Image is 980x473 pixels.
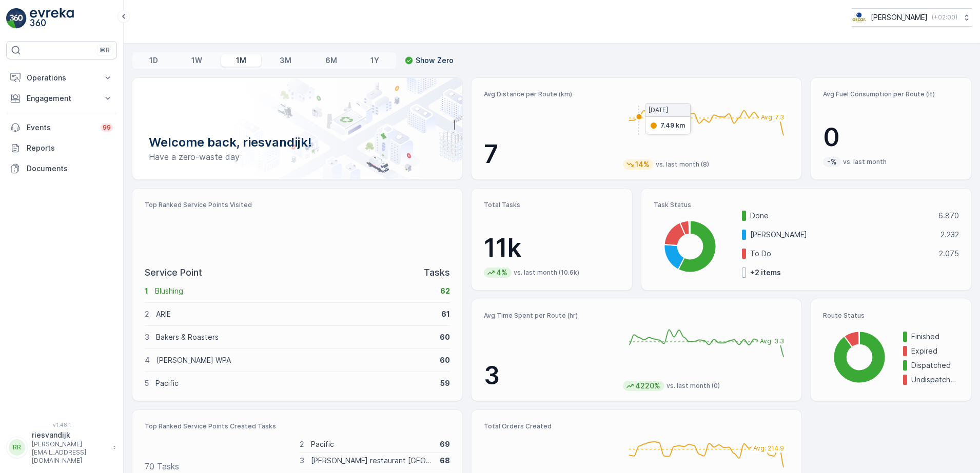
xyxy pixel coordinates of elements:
[823,90,959,98] p: Avg Fuel Consumption per Route (lt)
[6,88,117,109] button: Engagement
[484,360,615,391] p: 3
[852,8,972,27] button: [PERSON_NAME](+02:00)
[634,381,661,391] p: 4220%
[750,268,781,278] p: + 2 items
[440,456,450,466] p: 68
[100,46,110,54] p: ⌘B
[145,265,202,280] p: Service Point
[145,460,179,472] p: 70 Tasks
[6,8,27,29] img: logo
[823,312,959,320] p: Route Status
[6,158,117,179] a: Documents
[27,122,94,133] p: Events
[440,439,450,449] p: 69
[826,157,838,167] p: -%
[871,12,928,23] p: [PERSON_NAME]
[32,430,108,440] p: riesvandijk
[145,355,150,365] p: 4
[145,201,450,209] p: Top Ranked Service Points Visited
[145,378,149,388] p: 5
[9,439,25,456] div: RR
[911,360,959,371] p: Dispatched
[940,230,959,240] p: 2.232
[484,312,615,320] p: Avg Time Spent per Route (hr)
[634,159,651,170] p: 14%
[484,139,615,170] p: 7
[440,378,450,388] p: 59
[156,355,433,365] p: [PERSON_NAME] WPA
[6,138,117,158] a: Reports
[6,68,117,88] button: Operations
[656,160,709,169] p: vs. last month (8)
[6,430,117,465] button: RRriesvandijk[PERSON_NAME][EMAIL_ADDRESS][DOMAIN_NAME]
[495,268,508,278] p: 4%
[484,201,620,209] p: Total Tasks
[750,249,932,259] p: To Do
[484,233,620,263] p: 11k
[6,117,117,138] a: Events99
[191,55,202,66] p: 1W
[441,309,450,319] p: 61
[750,211,932,221] p: Done
[27,143,113,153] p: Reports
[300,439,304,449] p: 2
[156,309,435,319] p: ARIE
[440,286,450,296] p: 62
[440,332,450,342] p: 60
[424,265,450,280] p: Tasks
[440,355,450,365] p: 60
[300,456,304,466] p: 3
[149,55,158,66] p: 1D
[911,332,959,342] p: Finished
[145,309,149,319] p: 2
[145,422,450,430] p: Top Ranked Service Points Created Tasks
[27,93,96,104] p: Engagement
[149,134,446,151] p: Welcome back, riesvandijk!
[27,73,96,83] p: Operations
[311,456,434,466] p: [PERSON_NAME] restaurant [GEOGRAPHIC_DATA]
[149,151,446,163] p: Have a zero-waste day
[103,124,111,132] p: 99
[823,122,959,153] p: 0
[236,55,246,66] p: 1M
[311,439,434,449] p: Pacific
[145,332,149,342] p: 3
[416,55,454,66] p: Show Zero
[155,286,434,296] p: Blushing
[667,382,720,390] p: vs. last month (0)
[484,422,615,430] p: Total Orders Created
[938,211,959,221] p: 6.870
[484,90,615,98] p: Avg Distance per Route (km)
[911,346,959,356] p: Expired
[30,8,74,29] img: logo_light-DOdMpM7g.png
[6,422,117,428] span: v 1.48.1
[939,249,959,259] p: 2.075
[911,375,959,385] p: Undispatched
[843,158,887,166] p: vs. last month
[27,163,113,174] p: Documents
[370,55,379,66] p: 1Y
[325,55,337,66] p: 6M
[32,440,108,465] p: [PERSON_NAME][EMAIL_ADDRESS][DOMAIN_NAME]
[750,230,934,240] p: [PERSON_NAME]
[932,13,957,22] p: ( +02:00 )
[654,201,959,209] p: Task Status
[514,269,579,277] p: vs. last month (10.6k)
[280,55,291,66] p: 3M
[156,332,433,342] p: Bakers & Roasters
[852,12,867,23] img: basis-logo_rgb2x.png
[155,378,434,388] p: Pacific
[145,286,148,296] p: 1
